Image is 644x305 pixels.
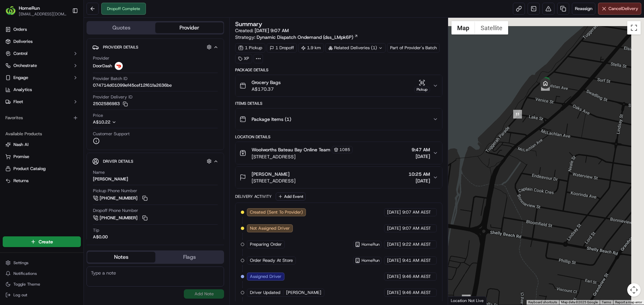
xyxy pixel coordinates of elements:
[93,208,138,214] span: Dropoff Phone Number
[92,42,218,53] button: Provider Details
[235,134,442,140] div: Location Details
[57,98,62,103] div: 💻
[252,171,289,177] span: [PERSON_NAME]
[17,43,121,50] input: Got a question? Start typing here...
[252,146,330,153] span: Woolworths Bateau Bay Online Team
[13,282,40,287] span: Toggle Theme
[155,252,223,262] button: Flags
[7,27,122,37] p: Welcome 👋
[402,225,431,231] span: 9:07 AM AEST
[93,195,149,202] a: [PHONE_NUMBER]
[462,295,471,303] div: 10
[13,97,51,104] span: Knowledge Base
[235,21,262,27] h3: Summary
[3,112,81,123] div: Favorites
[7,98,12,103] div: 📗
[252,116,291,123] span: Package Items ( 1 )
[47,113,81,119] a: Powered byPylon
[114,66,122,74] button: Start new chat
[13,142,29,148] span: Nash AI
[3,151,81,162] button: Promise
[402,290,431,296] span: 9:46 AM AEST
[87,252,155,262] button: Notes
[3,280,81,289] button: Toggle Theme
[387,209,401,215] span: [DATE]
[93,188,137,194] span: Pickup Phone Number
[414,87,430,92] div: Pickup
[409,171,430,177] span: 10:25 AM
[93,176,128,182] div: [PERSON_NAME]
[286,290,321,296] span: [PERSON_NAME]
[412,146,430,153] span: 9:47 AM
[235,142,442,164] button: Woolworths Bateau Bay Online Team1085[STREET_ADDRESS]9:47 AM[DATE]
[339,147,350,152] span: 1085
[3,258,81,268] button: Settings
[412,153,430,160] span: [DATE]
[402,209,431,215] span: 9:07 AM AEST
[409,177,430,184] span: [DATE]
[39,238,53,245] span: Create
[257,34,353,41] span: Dynamic Dispatch Ondemand (dss_LMpk6P)
[3,236,81,247] button: Create
[93,63,112,69] span: DoorDash
[235,167,442,188] button: [PERSON_NAME][STREET_ADDRESS]10:25 AM[DATE]
[235,43,265,53] div: 1 Pickup
[93,94,132,100] span: Provider Delivery ID
[250,257,293,263] span: Order Ready At Store
[93,131,130,137] span: Customer Support
[451,21,475,34] button: Show street map
[235,108,442,130] button: Package Items (1)
[100,195,138,201] span: [PHONE_NUMBER]
[93,101,128,107] button: 2502586983
[528,300,557,305] button: Keyboard shortcuts
[250,274,281,280] span: Assigned Driver
[3,84,81,95] a: Analytics
[414,79,430,92] button: Pickup
[63,97,108,104] span: API Documentation
[250,241,282,247] span: Preparing Order
[387,225,401,231] span: [DATE]
[3,175,81,186] button: Returns
[627,283,641,297] button: Map camera controls
[87,22,155,33] button: Quotes
[93,227,99,233] span: Tip
[13,87,32,93] span: Analytics
[13,26,27,32] span: Orders
[3,36,81,47] a: Deliveries
[19,11,67,17] button: [EMAIL_ADDRESS][DOMAIN_NAME]
[23,71,85,76] div: We're available if you need us!
[7,7,20,20] img: Nash
[3,96,81,107] button: Fleet
[448,296,487,305] div: Location Not Live
[93,82,172,88] span: 074714d01099ef45cef12f61fa2636be
[608,6,638,12] span: Cancel Delivery
[13,51,28,57] span: Control
[450,296,472,305] img: Google
[235,54,252,63] div: XP
[115,62,123,70] img: doordash_logo_v2.png
[93,234,108,240] div: A$0.00
[252,86,281,92] span: A$170.37
[93,169,105,175] span: Name
[235,75,442,96] button: Grocery BagsA$170.37Pickup
[93,214,149,222] button: [PHONE_NUMBER]
[255,27,289,33] span: [DATE] 9:07 AM
[615,300,642,304] a: Report a map error
[155,22,223,33] button: Provider
[103,159,133,164] span: Driver Details
[541,82,550,91] div: 12
[267,43,297,53] div: 1 Dropoff
[3,139,81,150] button: Nash AI
[3,269,81,278] button: Notifications
[67,113,81,119] span: Pylon
[252,79,281,86] span: Grocery Bags
[5,142,78,148] a: Nash AI
[93,55,109,61] span: Provider
[235,194,272,199] div: Delivery Activity
[325,43,386,53] div: Related Deliveries (1)
[5,178,78,184] a: Returns
[235,67,442,73] div: Package Details
[93,112,103,119] span: Price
